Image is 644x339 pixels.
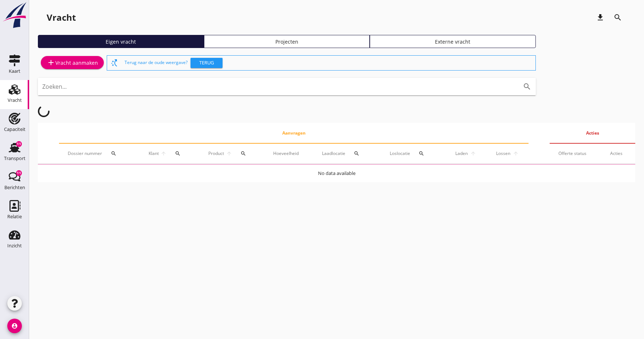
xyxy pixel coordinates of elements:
[204,35,370,48] a: Projecten
[9,69,20,73] div: Kaart
[41,56,104,69] a: Vracht aanmaken
[47,58,98,67] div: Vracht aanmaken
[16,170,22,176] div: 11
[558,150,593,157] div: Offerte status
[8,98,22,103] div: Vracht
[596,13,605,22] i: download
[16,141,22,147] div: 11
[610,150,627,157] div: Acties
[511,151,520,156] i: arrow_upward
[38,165,635,182] td: No data available
[207,150,225,157] span: Product
[4,156,25,161] div: Transport
[273,150,305,157] div: Hoeveelheid
[225,151,233,156] i: arrow_upward
[523,82,531,91] i: search
[454,150,469,157] span: Laden
[4,127,25,132] div: Capaciteit
[38,35,204,48] a: Eigen vracht
[469,151,478,156] i: arrow_upward
[42,81,511,92] input: Zoeken...
[160,151,168,156] i: arrow_upward
[47,58,55,67] i: add
[550,123,635,143] th: Acties
[373,38,533,45] div: Externe vracht
[322,145,372,162] div: Laadlocatie
[7,243,22,248] div: Inzicht
[59,123,529,143] th: Aanvragen
[207,38,367,45] div: Projecten
[495,150,511,157] span: Lossen
[175,151,181,156] i: search
[613,13,622,22] i: search
[47,12,76,23] div: Vracht
[4,185,25,190] div: Berichten
[125,56,533,70] div: Terug naar de oude weergave?
[240,151,246,156] i: search
[370,35,536,48] a: Externe vracht
[110,59,119,67] i: switch_access_shortcut
[390,145,437,162] div: Loslocatie
[41,38,201,45] div: Eigen vracht
[193,59,220,67] div: Terug
[354,151,360,156] i: search
[191,58,223,68] button: Terug
[68,145,130,162] div: Dossier nummer
[419,151,424,156] i: search
[7,214,22,219] div: Relatie
[1,2,28,29] img: logo-small.a267ee39.svg
[148,150,160,157] span: Klant
[111,151,117,156] i: search
[7,319,22,333] i: account_circle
